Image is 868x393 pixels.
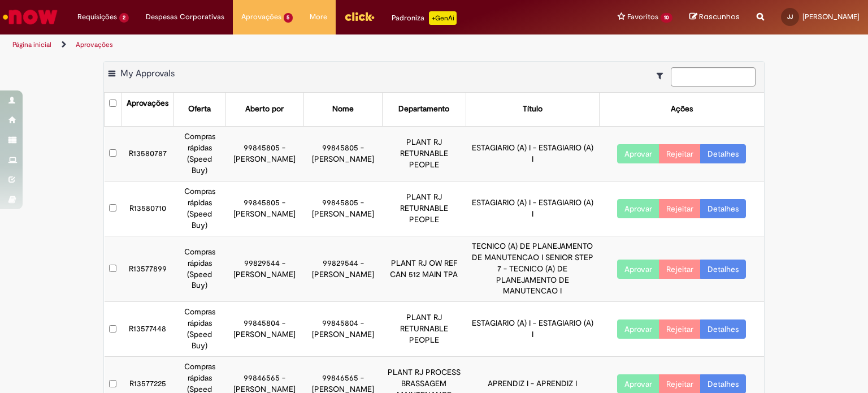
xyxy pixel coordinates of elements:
td: R13577448 [121,302,173,357]
td: 99845805 - [PERSON_NAME] [225,181,304,236]
a: Detalhes [700,199,746,218]
td: R13580787 [121,126,173,181]
button: Rejeitar [659,260,701,279]
div: Oferta [188,103,211,115]
td: 99829544 - [PERSON_NAME] [304,236,383,302]
img: ServiceNow [1,6,59,28]
th: Aprovações [121,93,173,126]
span: Favoritos [627,11,658,23]
span: My Approvals [120,68,175,79]
span: [PERSON_NAME] [802,12,860,21]
td: TECNICO (A) DE PLANEJAMENTO DE MANUTENCAO I SENIOR STEP 7 - TECNICO (A) DE PLANEJAMENTO DE MANUTE... [466,236,600,302]
button: Aprovar [617,319,659,339]
td: PLANT RJ RETURNABLE PEOPLE [382,302,466,357]
span: Requisições [77,11,117,23]
td: 99845804 - [PERSON_NAME] [304,302,383,357]
button: Aprovar [617,260,659,279]
button: Rejeitar [659,319,701,339]
span: More [310,11,327,23]
ul: Trilhas de página [8,34,570,55]
span: JJ [787,13,793,20]
div: Aberto por [245,103,284,115]
span: 10 [661,13,672,23]
button: Aprovar [617,199,659,218]
span: Despesas Corporativas [146,11,224,23]
p: +GenAi [429,11,457,25]
td: Compras rápidas (Speed Buy) [174,181,226,236]
td: Compras rápidas (Speed Buy) [174,236,226,302]
td: PLANT RJ RETURNABLE PEOPLE [382,181,466,236]
td: PLANT RJ RETURNABLE PEOPLE [382,126,466,181]
button: Rejeitar [659,199,701,218]
td: ESTAGIARIO (A) I - ESTAGIARIO (A) I [466,302,600,357]
span: 5 [284,13,293,23]
div: Ações [671,103,693,115]
span: 2 [119,13,129,23]
td: 99845805 - [PERSON_NAME] [304,181,383,236]
span: Rascunhos [699,11,740,22]
div: Nome [332,103,354,115]
td: PLANT RJ OW REF CAN 512 MAIN TPA [382,236,466,302]
td: R13580710 [121,181,173,236]
td: 99845804 - [PERSON_NAME] [225,302,304,357]
td: ESTAGIARIO (A) I - ESTAGIARIO (A) I [466,126,600,181]
a: Página inicial [12,40,51,49]
div: Padroniza [392,11,457,25]
td: 99829544 - [PERSON_NAME] [225,236,304,302]
td: ESTAGIARIO (A) I - ESTAGIARIO (A) I [466,181,600,236]
i: Mostrar filtros para: Suas Solicitações [657,72,669,80]
button: Rejeitar [659,144,701,163]
td: R13577899 [121,236,173,302]
td: Compras rápidas (Speed Buy) [174,126,226,181]
td: Compras rápidas (Speed Buy) [174,302,226,357]
span: Aprovações [241,11,281,23]
a: Detalhes [700,144,746,163]
div: Título [523,103,542,115]
a: Detalhes [700,260,746,279]
td: 99845805 - [PERSON_NAME] [304,126,383,181]
td: 99845805 - [PERSON_NAME] [225,126,304,181]
button: Aprovar [617,144,659,163]
a: Rascunhos [689,12,740,23]
a: Detalhes [700,319,746,339]
div: Aprovações [127,98,168,109]
img: click_logo_yellow_360x200.png [344,8,375,25]
a: Aprovações [76,40,113,49]
div: Departamento [398,103,449,115]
